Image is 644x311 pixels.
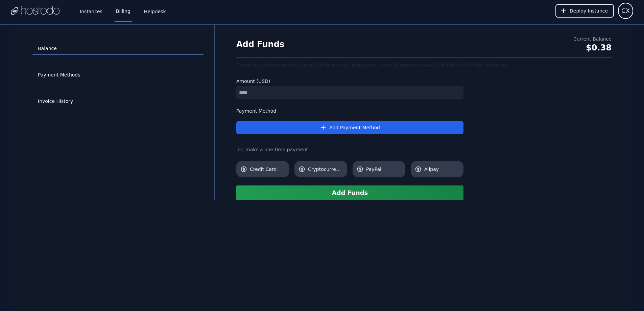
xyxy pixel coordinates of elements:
div: Current Balance [573,36,612,42]
span: Deploy Instance [570,7,608,14]
div: $0.38 [573,42,612,53]
div: or, make a one time payment [236,146,463,153]
span: Alipay [424,166,459,173]
label: Amount (USD) [236,78,463,85]
button: Add Payment Method [236,121,463,134]
button: Add Funds [236,185,463,200]
h1: Add Funds [236,39,284,50]
button: Deploy Instance [555,4,614,18]
span: PayPal [366,166,401,173]
div: Funds are automatically applied to renew instances, even if autorenewal is disabled for the insta... [236,62,612,70]
a: Invoice History [32,95,204,108]
img: Logo [11,6,59,16]
span: CX [621,6,630,16]
label: Payment Method [236,108,463,114]
span: Credit Card [250,166,285,173]
a: Payment Methods [32,69,204,82]
a: Balance [32,42,204,55]
button: User menu [618,3,633,19]
span: Cryptocurrency [308,166,343,173]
